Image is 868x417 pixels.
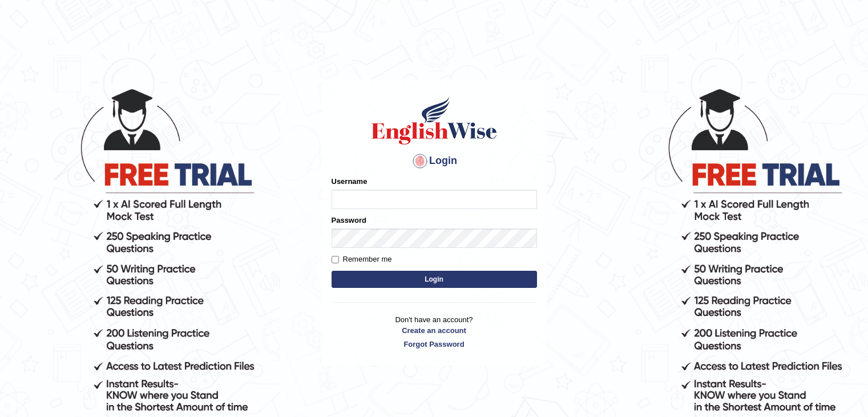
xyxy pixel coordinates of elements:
button: Login [332,271,537,288]
label: Password [332,215,366,226]
label: Username [332,176,368,187]
label: Remember me [332,254,392,265]
a: Create an account [332,325,537,336]
input: Remember me [332,256,339,263]
img: Logo of English Wise sign in for intelligent practice with AI [369,95,499,146]
a: Forgot Password [332,339,537,350]
h4: Login [332,152,537,170]
p: Don't have an account? [332,314,537,350]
